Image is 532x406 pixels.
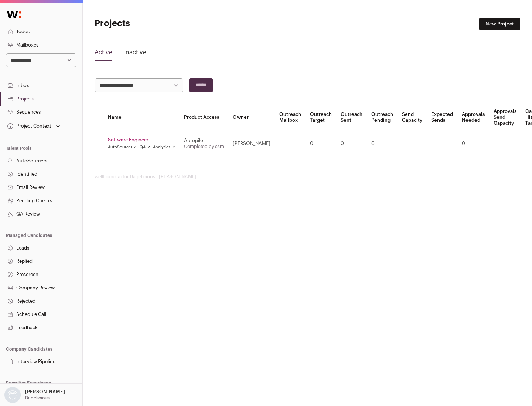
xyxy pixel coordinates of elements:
[95,174,520,180] footer: wellfound:ai for Bagelicious - [PERSON_NAME]
[140,144,150,150] a: QA ↗
[479,18,520,30] a: New Project
[3,387,66,403] button: Open dropdown
[6,123,51,129] div: Project Context
[153,144,175,150] a: Analytics ↗
[457,131,489,156] td: 0
[275,104,306,131] th: Outreach Mailbox
[3,7,25,22] img: Wellfound
[228,104,275,131] th: Owner
[108,137,175,143] a: Software Engineer
[367,131,398,156] td: 0
[103,104,180,131] th: Name
[6,121,62,131] button: Open dropdown
[367,104,398,131] th: Outreach Pending
[180,104,228,131] th: Product Access
[108,144,137,150] a: AutoSourcer ↗
[398,104,427,131] th: Send Capacity
[489,104,521,131] th: Approvals Send Capacity
[336,104,367,131] th: Outreach Sent
[25,389,65,395] p: [PERSON_NAME]
[4,387,21,403] img: nopic.png
[25,395,50,401] p: Bagelicious
[184,138,224,144] div: Autopilot
[95,48,112,60] a: Active
[124,48,146,60] a: Inactive
[228,131,275,156] td: [PERSON_NAME]
[184,144,224,149] a: Completed by csm
[95,18,236,30] h1: Projects
[427,104,457,131] th: Expected Sends
[336,131,367,156] td: 0
[306,131,336,156] td: 0
[457,104,489,131] th: Approvals Needed
[306,104,336,131] th: Outreach Target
